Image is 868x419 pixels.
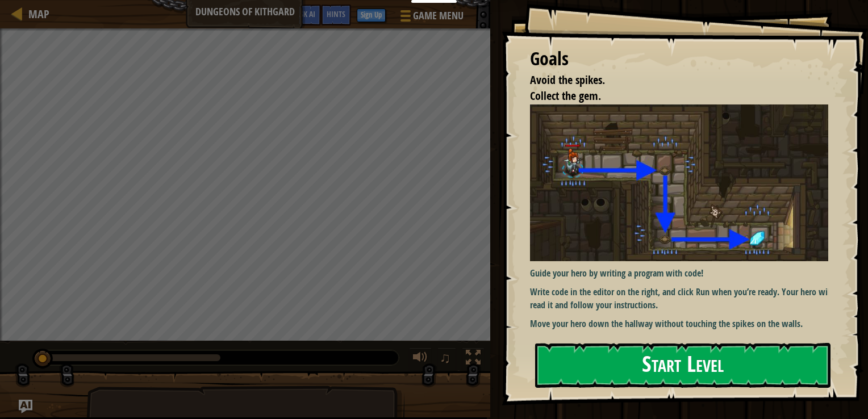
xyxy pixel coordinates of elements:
[530,72,605,87] span: Avoid the spikes.
[327,9,345,19] span: Hints
[530,267,837,280] p: Guide your hero by writing a program with code!
[516,72,825,89] li: Avoid the spikes.
[440,349,451,366] span: ♫
[530,104,837,261] img: Dungeons of kithgard
[391,5,470,31] button: Game Menu
[409,347,432,371] button: Adjust volume
[357,9,386,22] button: Sign Up
[462,347,485,371] button: Toggle fullscreen
[530,46,828,72] div: Goals
[296,9,315,19] span: Ask AI
[535,343,831,388] button: Start Level
[530,286,837,312] p: Write code in the editor on the right, and click Run when you’re ready. Your hero will read it an...
[413,9,464,23] span: Game Menu
[290,5,321,26] button: Ask AI
[437,347,457,371] button: ♫
[516,88,825,104] li: Collect the gem.
[19,400,32,413] button: Ask AI
[530,317,837,330] p: Move your hero down the hallway without touching the spikes on the walls.
[530,88,601,103] span: Collect the gem.
[23,6,49,22] a: Map
[28,6,49,22] span: Map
